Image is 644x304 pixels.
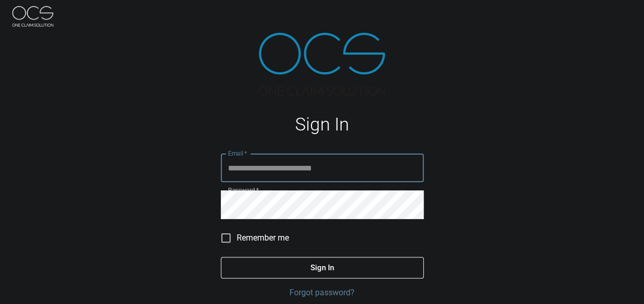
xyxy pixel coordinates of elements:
label: Password [228,186,259,194]
img: ocs-logo-tra.png [259,33,385,96]
a: Forgot password? [221,287,424,299]
span: Remember me [237,232,289,244]
button: Sign In [221,257,424,278]
h1: Sign In [221,114,424,135]
label: Email [228,149,247,158]
img: ocs-logo-white-transparent.png [12,6,53,27]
